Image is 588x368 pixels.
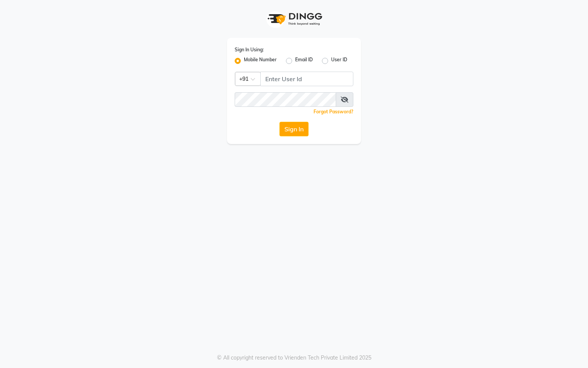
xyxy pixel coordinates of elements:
a: Forgot Password? [314,109,353,114]
input: Username [235,92,336,107]
button: Sign In [279,122,309,136]
label: User ID [331,56,347,65]
label: Email ID [295,56,313,65]
input: Username [260,72,353,86]
img: logo1.svg [263,8,325,30]
label: Mobile Number [244,56,277,65]
label: Sign In Using: [235,46,264,53]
